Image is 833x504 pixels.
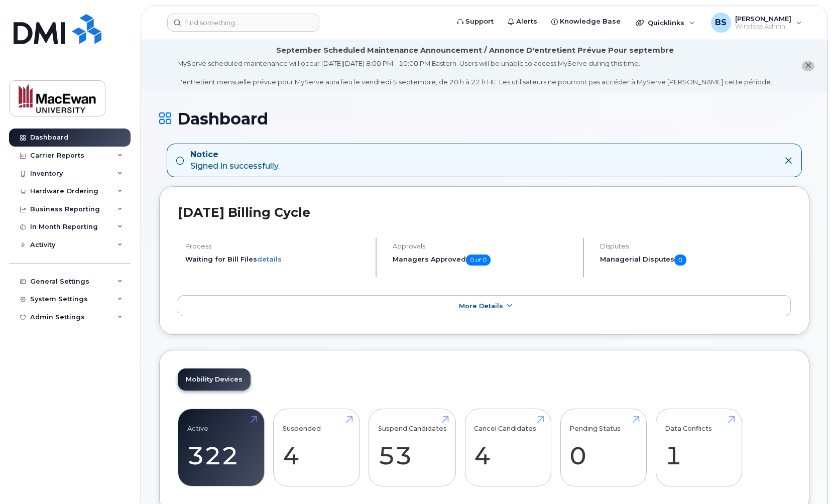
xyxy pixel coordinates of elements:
a: Suspended 4 [283,415,350,481]
h5: Managers Approved [393,255,574,266]
a: Active 322 [187,415,255,481]
h4: Disputes [600,242,791,250]
a: Data Conflicts 1 [665,415,733,481]
h5: Managerial Disputes [600,255,791,266]
strong: Notice [190,149,280,161]
span: More Details [459,302,503,310]
h2: [DATE] Billing Cycle [178,205,791,220]
h4: Approvals [393,242,574,250]
a: Cancel Candidates 4 [474,415,542,481]
button: close notification [802,61,814,71]
span: 0 of 0 [466,255,491,266]
div: MyServe scheduled maintenance will occur [DATE][DATE] 8:00 PM - 10:00 PM Eastern. Users will be u... [177,59,772,87]
div: Signed in successfully. [190,149,280,172]
a: Mobility Devices [178,368,251,391]
a: Pending Status 0 [569,415,637,481]
a: details [257,255,282,263]
h1: Dashboard [159,110,809,128]
div: September Scheduled Maintenance Announcement / Annonce D'entretient Prévue Pour septembre [276,45,674,56]
a: Suspend Candidates 53 [378,415,447,481]
h4: Process [185,242,367,250]
span: 0 [674,255,686,266]
li: Waiting for Bill Files [185,255,367,264]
